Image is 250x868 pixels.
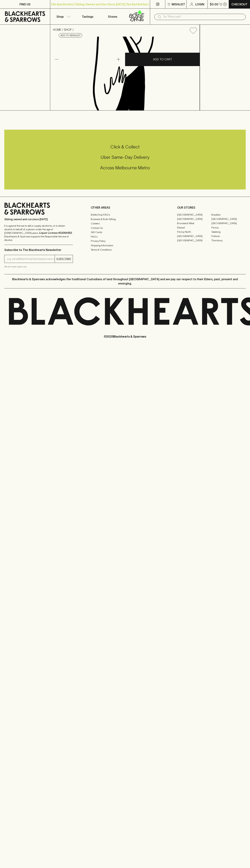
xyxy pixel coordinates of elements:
[50,9,75,24] button: Shop
[75,9,100,24] a: Tastings
[211,213,246,217] a: Braddon
[172,2,185,6] p: Wishlist
[91,226,159,230] a: Contact Us
[91,213,159,217] a: Bottle Drop FAQ's
[4,218,73,221] p: Sibling owned and run since [DATE]
[91,239,159,243] a: Privacy Policy
[91,243,159,248] a: Shipping Information
[177,213,211,217] a: [GEOGRAPHIC_DATA]
[4,265,73,268] p: We will never spam you
[59,33,82,38] button: Add to wishlist
[224,3,226,5] p: 0
[56,14,64,19] p: Shop
[4,130,246,189] div: Call to action block
[4,154,246,160] h5: Uber Same-Day Delivery
[91,248,159,252] a: Terms & Conditions
[177,217,211,221] a: [GEOGRAPHIC_DATA]
[7,256,55,262] input: e.g. jane@blackheartsandsparrows.com.au
[4,165,246,171] h5: Across Melbourne Metro
[100,9,125,24] a: Stores
[177,205,246,210] p: OUR STORES
[91,235,159,239] a: FAQ's
[211,225,246,230] a: Fitzroy
[177,234,211,238] a: [GEOGRAPHIC_DATA]
[53,28,61,31] a: HOME
[91,221,159,226] a: Careers
[153,57,172,61] p: ADD TO CART
[210,2,218,6] p: $0.00
[211,217,246,221] a: [GEOGRAPHIC_DATA]
[56,257,71,261] p: SUBSCRIBE
[4,248,73,252] p: Subscribe to The Blackhearts Newsletter
[211,221,246,225] a: [GEOGRAPHIC_DATA]
[4,224,73,242] p: It is against the law to sell or supply alcohol to, or to obtain alcohol on behalf of a person un...
[231,2,247,6] p: Checkout
[108,14,117,19] p: Stores
[211,230,246,234] a: Geelong
[188,26,198,35] button: Add to wishlist
[91,205,159,210] p: OTHER AREAS
[55,255,73,263] button: SUBSCRIBE
[91,217,159,221] a: Business & Bulk Gifting
[4,144,246,150] h5: Click & Collect
[19,2,31,6] p: FIND US
[82,14,93,19] p: Tastings
[39,231,72,234] strong: Liquor License #32064953
[177,225,211,230] a: Elwood
[64,28,72,31] a: SHOP
[195,2,204,6] p: Login
[177,230,211,234] a: Fitzroy North
[177,221,211,225] a: Brunswick West
[177,238,211,243] a: [GEOGRAPHIC_DATA]
[91,230,159,235] a: Gift Cards
[163,14,243,20] input: Try "Pinot noir"
[211,234,246,238] a: Prahran
[7,277,243,286] p: Blackhearts & Sparrows acknowledges the traditional Custodians of land throughout [GEOGRAPHIC_DAT...
[125,53,200,66] button: ADD TO CART
[50,37,200,110] img: Tony's Chocolonely Milk Caramel Cookie 180g
[211,238,246,243] a: Thornbury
